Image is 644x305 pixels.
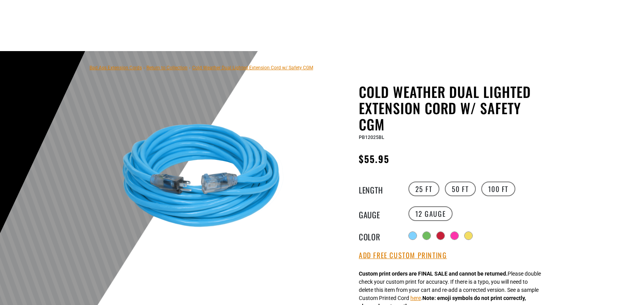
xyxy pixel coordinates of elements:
[359,135,384,140] span: PB12025BL
[359,209,398,219] legend: Gauge
[359,271,508,277] strong: Custom print orders are FINAL SALE and cannot be returned.
[408,206,453,221] label: 12 Gauge
[359,251,447,260] button: Add Free Custom Printing
[146,65,188,70] a: Return to Collection
[143,65,145,70] span: ›
[445,182,476,196] label: 50 FT
[481,182,516,196] label: 100 FT
[90,65,142,70] a: Bad Ass Extension Cords
[359,231,398,241] legend: Color
[359,84,549,132] h1: Cold Weather Dual Lighted Extension Cord w/ Safety CGM
[192,65,313,70] span: Cold Weather Dual Lighted Extension Cord w/ Safety CGM
[410,294,421,302] button: here
[189,65,191,70] span: ›
[359,152,389,166] span: $55.95
[90,63,313,72] nav: breadcrumbs
[112,85,300,272] img: Light Blue
[408,182,439,196] label: 25 FT
[359,184,398,194] legend: Length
